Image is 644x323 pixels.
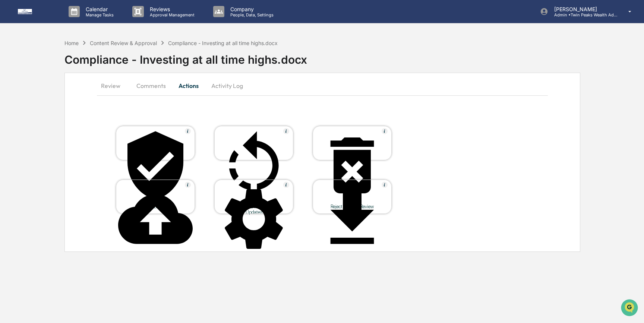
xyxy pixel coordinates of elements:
div: Compliance - Investing at all time highs.docx [64,47,644,66]
a: 🖐️Preclearance [4,91,51,104]
p: Calendar [80,6,117,12]
a: 🔎Data Lookup [4,105,50,118]
div: 🗄️ [54,95,60,101]
button: Actions [172,77,205,95]
img: Help [185,182,191,188]
img: Help [382,128,388,134]
p: Reviews [144,6,198,12]
span: Attestations [61,94,92,101]
div: Home [64,40,79,46]
p: [PERSON_NAME] [548,6,618,12]
div: We're available if you need us! [25,64,94,70]
p: How can we help? [7,16,136,28]
img: Help [185,128,191,134]
div: Content Review & Approval [90,40,157,46]
p: Admin • Twin Peaks Wealth Advisors [548,12,618,18]
div: secondary tabs example [97,77,548,95]
p: Approval Management [144,12,198,18]
div: 🖐️ [7,95,13,101]
p: Company [224,6,277,12]
iframe: Open customer support [620,298,640,319]
div: 🔎 [7,109,13,115]
img: Help [283,182,289,188]
a: 🗄️Attestations [51,91,95,104]
button: Review [97,77,130,95]
button: Comments [130,77,172,95]
img: 1746055101610-c473b297-6a78-478c-a979-82029cc54cd1 [7,57,21,70]
img: logo [18,9,54,14]
p: People, Data, Settings [224,12,277,18]
button: Activity Log [205,77,249,95]
span: Data Lookup [15,108,47,115]
a: Powered byPylon [53,126,90,132]
div: Start new chat [25,57,122,64]
span: Pylon [74,126,90,132]
button: Start new chat [127,59,136,68]
span: Preclearance [15,94,48,101]
img: Help [283,128,289,134]
img: Help [382,182,388,188]
p: Manage Tasks [80,12,117,18]
div: Compliance - Investing at all time highs.docx [168,40,278,46]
